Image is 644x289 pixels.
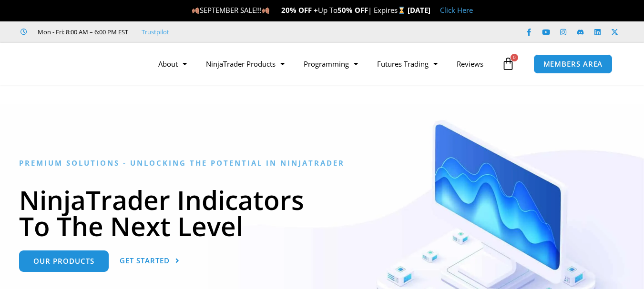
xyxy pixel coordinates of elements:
span: Get Started [120,257,170,264]
nav: Menu [149,53,499,75]
h1: NinjaTrader Indicators To The Next Level [19,187,625,239]
strong: 20% OFF + [281,5,318,15]
a: Programming [294,53,368,75]
a: Our Products [19,250,109,272]
a: Click Here [440,5,473,15]
a: 0 [487,50,529,78]
img: 🍂 [192,7,199,14]
img: LogoAI | Affordable Indicators – NinjaTrader [26,47,129,81]
a: Futures Trading [368,53,447,75]
a: Get Started [120,250,180,272]
img: ⌛ [398,7,405,14]
span: 0 [511,54,518,61]
span: Our Products [33,258,94,265]
a: Reviews [447,53,493,75]
span: Mon - Fri: 8:00 AM – 6:00 PM EST [35,26,128,38]
img: 🍂 [262,7,269,14]
h6: Premium Solutions - Unlocking the Potential in NinjaTrader [19,159,625,168]
span: MEMBERS AREA [543,60,603,68]
span: SEPTEMBER SALE!!! Up To | Expires [192,5,408,15]
strong: [DATE] [408,5,430,15]
a: NinjaTrader Products [196,53,294,75]
strong: 50% OFF [337,5,368,15]
a: Trustpilot [142,26,169,38]
a: MEMBERS AREA [533,54,613,74]
a: About [149,53,196,75]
